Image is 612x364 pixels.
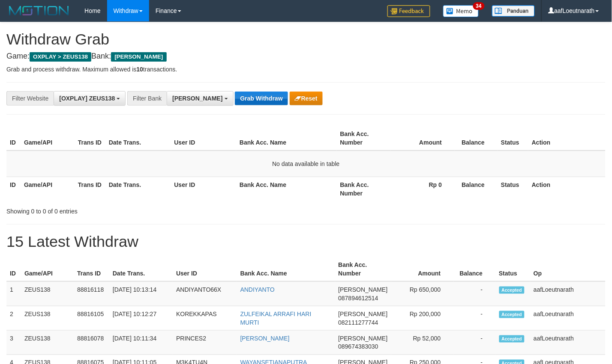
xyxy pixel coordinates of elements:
td: - [454,281,496,306]
p: Grab and process withdraw. Maximum allowed is transactions. [6,65,606,74]
th: Action [528,126,606,151]
td: [DATE] 10:11:34 [109,331,173,355]
th: Bank Acc. Name [236,126,336,151]
th: ID [6,257,21,281]
td: KOREKKAPAS [173,306,237,331]
td: [DATE] 10:13:14 [109,281,173,306]
th: Date Trans. [105,126,171,151]
span: [OXPLAY] ZEUS138 [59,95,115,102]
span: Copy 089674383030 to clipboard [339,343,378,350]
th: ID [6,177,21,201]
td: 88816078 [74,331,109,355]
td: aafLoeutnarath [530,306,606,331]
td: Rp 650,000 [391,281,454,306]
th: Status [498,177,528,201]
th: Game/API [21,126,75,151]
span: OXPLAY > ZEUS138 [30,52,91,62]
td: 1 [6,281,21,306]
td: [DATE] 10:12:27 [109,306,173,331]
th: Bank Acc. Name [236,177,336,201]
td: aafLoeutnarath [530,331,606,355]
th: Trans ID [75,177,105,201]
th: Balance [455,177,498,201]
td: No data available in table [6,151,606,177]
th: Status [498,126,528,151]
img: Button%20Memo.svg [443,5,479,17]
th: Status [496,257,531,281]
strong: 10 [136,66,143,73]
div: Filter Website [6,91,54,106]
button: [PERSON_NAME] [167,91,233,106]
th: Balance [454,257,496,281]
img: Feedback.jpg [387,5,430,17]
button: [OXPLAY] ZEUS138 [54,91,126,106]
th: User ID [171,126,237,151]
th: User ID [171,177,237,201]
button: Grab Withdraw [235,92,288,105]
th: Trans ID [74,257,109,281]
td: ZEUS138 [21,281,74,306]
td: - [454,331,496,355]
th: Game/API [21,257,74,281]
span: Accepted [499,287,525,294]
a: [PERSON_NAME] [240,335,290,342]
td: Rp 200,000 [391,306,454,331]
h1: Withdraw Grab [6,31,606,48]
h4: Game: Bank: [6,52,606,61]
span: Copy 082111277744 to clipboard [339,319,378,326]
a: ANDIYANTO [240,286,275,293]
div: Filter Bank [127,91,167,106]
a: ZULFEIKAL ARRAFI HARI MURTI [240,311,312,326]
span: Accepted [499,311,525,318]
h1: 15 Latest Withdraw [6,233,606,250]
th: Action [528,177,606,201]
td: 3 [6,331,21,355]
th: Trans ID [75,126,105,151]
div: Showing 0 to 0 of 0 entries [6,204,249,216]
th: Bank Acc. Number [337,177,391,201]
td: ZEUS138 [21,331,74,355]
td: - [454,306,496,331]
img: panduan.png [492,5,535,17]
th: ID [6,126,21,151]
th: Bank Acc. Number [337,126,391,151]
td: aafLoeutnarath [530,281,606,306]
span: [PERSON_NAME] [172,95,222,102]
th: Bank Acc. Name [237,257,335,281]
th: Date Trans. [109,257,173,281]
th: Game/API [21,177,75,201]
span: [PERSON_NAME] [339,335,388,342]
span: 34 [473,2,485,10]
td: Rp 52,000 [391,331,454,355]
span: [PERSON_NAME] [111,52,166,62]
th: Bank Acc. Number [335,257,391,281]
span: Copy 087894612514 to clipboard [339,295,378,302]
th: Op [530,257,606,281]
th: Rp 0 [391,177,455,201]
th: Date Trans. [105,177,171,201]
td: PRINCES2 [173,331,237,355]
td: 88816105 [74,306,109,331]
th: Amount [391,257,454,281]
td: ANDIYANTO66X [173,281,237,306]
span: [PERSON_NAME] [339,311,388,317]
td: ZEUS138 [21,306,74,331]
th: Amount [391,126,455,151]
td: 2 [6,306,21,331]
th: User ID [173,257,237,281]
button: Reset [290,92,323,105]
span: [PERSON_NAME] [339,286,388,293]
span: Accepted [499,335,525,343]
img: MOTION_logo.png [6,4,72,17]
th: Balance [455,126,498,151]
td: 88816118 [74,281,109,306]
